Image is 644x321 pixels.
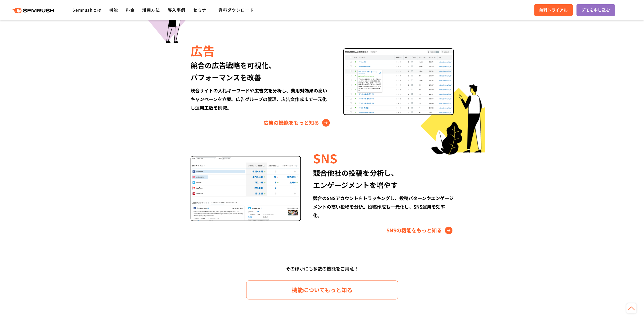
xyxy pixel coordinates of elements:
span: デモを申し込む [581,7,610,13]
a: 機能についてもっと知る [246,280,398,299]
div: 競合他社の投稿を分析し、 エンゲージメントを増やす [313,167,453,191]
span: 無料トライアル [539,7,568,13]
div: 広告 [191,42,331,59]
a: 導入事例 [168,7,185,13]
a: 資料ダウンロード [218,7,254,13]
a: 機能 [109,7,118,13]
a: 料金 [126,7,135,13]
a: 活用方法 [142,7,160,13]
a: 無料トライアル [534,4,573,16]
span: 機能についてもっと知る [292,285,352,294]
div: そのほかにも多数の機能をご用意！ [177,264,468,273]
a: 広告の機能をもっと知る [263,119,331,127]
a: SNSの機能をもっと知る [386,226,454,234]
div: 競合サイトの入札キーワードや広告文を分析し、費用対効果の高いキャンペーンを立案。広告グループの管理、広告文作成まで一元化し運用工数を削減。 [191,86,331,112]
div: 競合のSNSアカウントをトラッキングし、投稿パターンやエンゲージメントの高い投稿を分析。投稿作成も一元化し、SNS運用を効率化。 [313,194,453,219]
div: 競合の広告戦略を可視化、 パフォーマンスを改善 [191,59,331,83]
a: Semrushとは [72,7,101,13]
div: SNS [313,150,453,167]
a: セミナー [193,7,211,13]
a: デモを申し込む [576,4,615,16]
